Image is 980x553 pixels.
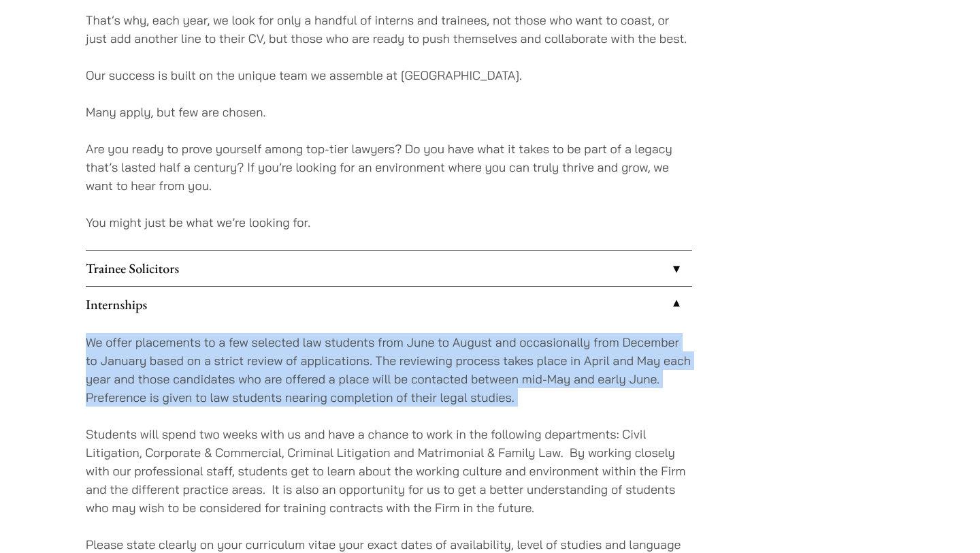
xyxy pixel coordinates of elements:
[86,140,692,195] p: Are you ready to prove yourself among top-tier lawyers? Do you have what it takes to be part of a...
[86,425,692,517] p: Students will spend two weeks with us and have a chance to work in the following departments: Civ...
[86,251,692,286] a: Trainee Solicitors
[86,287,692,322] a: Internships
[86,103,692,121] p: Many apply, but few are chosen.
[86,333,692,407] p: We offer placements to a few selected law students from June to August and occasionally from Dece...
[86,11,692,48] p: That’s why, each year, we look for only a handful of interns and trainees, not those who want to ...
[86,213,692,232] p: You might just be what we’re looking for.
[86,66,692,84] p: Our success is built on the unique team we assemble at [GEOGRAPHIC_DATA].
